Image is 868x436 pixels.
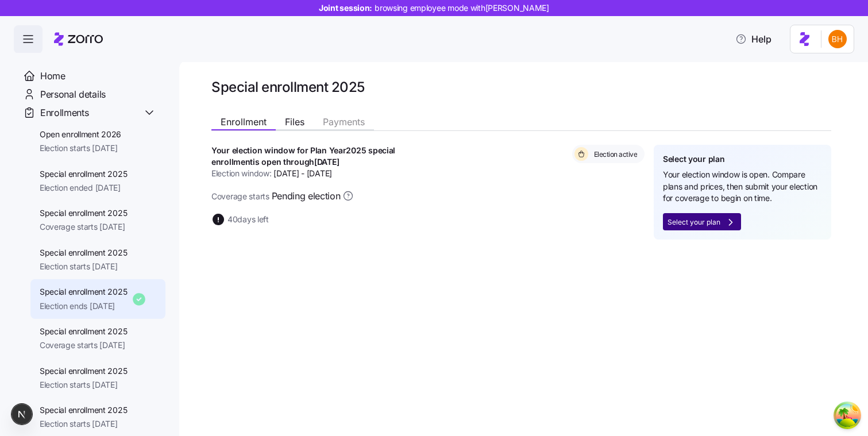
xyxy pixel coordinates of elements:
[227,214,269,225] span: 40 days left
[40,247,128,258] span: Special enrollment 2025
[40,207,128,219] span: Special enrollment 2025
[668,219,720,226] span: Select your plan
[272,189,341,203] span: Pending election
[40,300,128,312] span: Election ends [DATE]
[836,404,859,427] button: Open Tanstack query devtools
[285,117,304,126] span: Files
[40,326,128,337] span: Special enrollment 2025
[375,2,549,14] span: browsing employee mode with [PERSON_NAME]
[663,213,741,230] button: Select your plan
[221,117,267,126] span: Enrollment
[663,169,822,204] span: Your election window is open. Compare plans and prices, then submit your election for coverage to...
[40,69,65,83] span: Home
[40,129,121,140] span: Open enrollment 2026
[40,261,128,272] span: Election starts [DATE]
[40,404,128,416] span: Special enrollment 2025
[211,167,332,180] span: Election window:
[40,379,128,391] span: Election starts [DATE]
[40,87,106,102] span: Personal details
[40,168,128,180] span: Special enrollment 2025
[40,106,88,120] span: Enrollments
[211,145,441,167] h1: Your election window for Plan Year 2025 special enrollment is open through [DATE]
[40,221,128,233] span: Coverage starts [DATE]
[663,154,725,164] h1: Select your plan
[40,142,121,154] span: Election starts [DATE]
[828,30,847,48] img: 4c75172146ef2474b9d2df7702cc87ce
[40,182,128,194] span: Election ended [DATE]
[40,339,128,351] span: Coverage starts [DATE]
[211,189,354,203] span: Coverage starts
[40,365,128,377] span: Special enrollment 2025
[323,117,365,126] span: Payments
[726,28,781,51] button: Help
[735,32,771,46] span: Help
[273,167,332,180] span: [DATE] - [DATE]
[211,78,831,96] h1: Special enrollment 2025
[591,149,638,159] span: Election active
[40,418,128,430] span: Election starts [DATE]
[319,2,549,14] span: Joint session:
[40,286,128,298] span: Special enrollment 2025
